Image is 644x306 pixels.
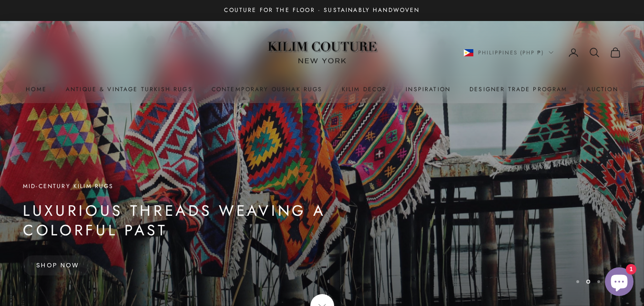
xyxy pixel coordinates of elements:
a: Inspiration [406,84,450,94]
p: Mid-Century Kilim Rugs [23,181,395,191]
button: Change country or currency [464,48,553,57]
summary: Kilim Decor [342,84,387,94]
nav: Primary navigation [23,84,621,94]
a: Auction [587,84,618,94]
a: Shop Now [23,255,93,275]
a: Home [26,84,47,94]
a: Contemporary Oushak Rugs [212,84,323,94]
inbox-online-store-chat: Shopify online store chat [602,267,636,298]
p: Couture for the Floor · Sustainably Handwoven [224,6,419,15]
a: Designer Trade Program [470,84,568,94]
nav: Secondary navigation [464,47,621,58]
img: Philippines [464,49,473,56]
span: Philippines (PHP ₱) [478,48,544,57]
a: Antique & Vintage Turkish Rugs [66,84,193,94]
p: Luxurious Threads Weaving a Colorful Past [23,201,395,240]
img: Logo of Kilim Couture New York [263,30,382,75]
